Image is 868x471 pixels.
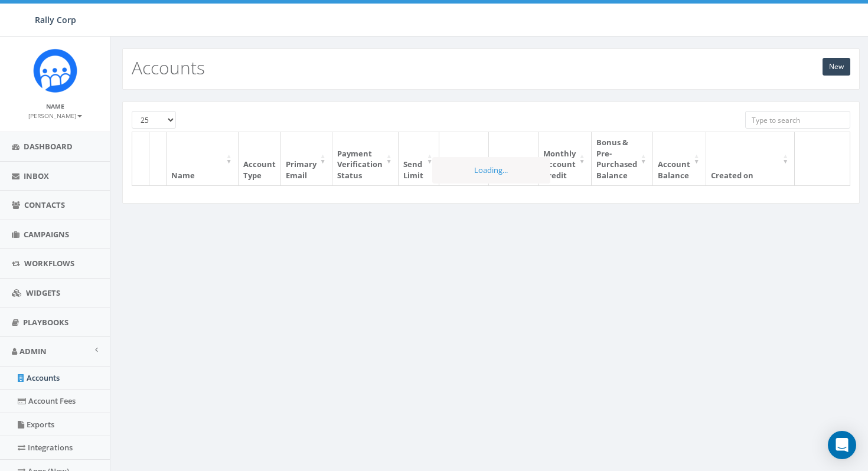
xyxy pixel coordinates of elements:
[24,171,49,181] span: Inbox
[745,111,850,129] input: Type to search
[23,317,68,328] span: Playbooks
[24,229,69,240] span: Campaigns
[432,157,550,184] div: Loading...
[828,431,856,459] div: Open Intercom Messenger
[132,58,205,77] h2: Accounts
[46,102,64,110] small: Name
[26,287,60,298] span: Widgets
[35,14,76,25] span: Rally Corp
[24,258,74,269] span: Workflows
[239,132,281,185] th: Account Type
[539,132,592,185] th: Monthly Account Credit
[28,110,82,120] a: [PERSON_NAME]
[823,58,850,76] a: New
[706,132,795,185] th: Created on
[24,141,73,152] span: Dashboard
[24,199,65,210] span: Contacts
[653,132,706,185] th: Account Balance
[33,48,77,93] img: Icon_1.png
[489,132,539,185] th: RVM Outbound
[332,132,399,185] th: Payment Verification Status
[439,132,489,185] th: SMS/MMS Outbound
[28,112,82,120] small: [PERSON_NAME]
[281,132,332,185] th: Primary Email
[19,346,47,356] span: Admin
[399,132,439,185] th: Send Limit
[592,132,653,185] th: Bonus & Pre-Purchased Balance
[167,132,239,185] th: Name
